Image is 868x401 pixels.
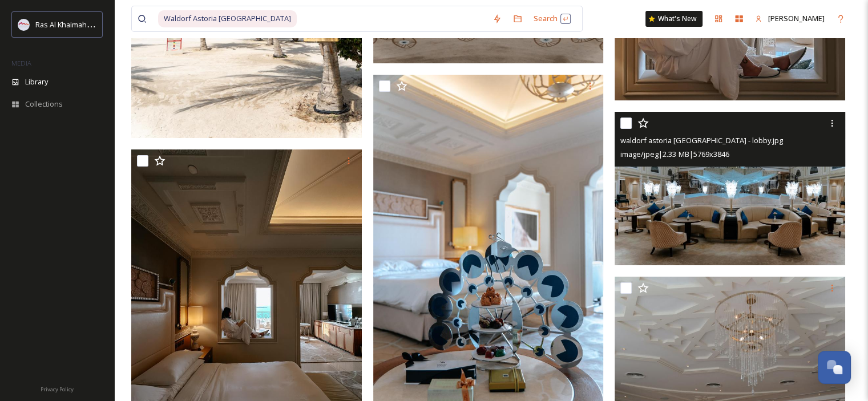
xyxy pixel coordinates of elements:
[620,135,782,145] span: waldorf astoria [GEOGRAPHIC_DATA] - lobby.jpg
[615,112,845,266] img: waldorf astoria ras al khaimah - lobby.jpg
[645,11,703,27] a: What's New
[768,13,825,23] span: [PERSON_NAME]
[620,149,729,159] span: image/jpeg | 2.33 MB | 5769 x 3846
[25,76,48,87] span: Library
[18,19,30,30] img: Logo_RAKTDA_RGB-01.png
[818,351,851,384] button: Open Chat
[158,10,297,27] span: Waldorf Astoria [GEOGRAPHIC_DATA]
[35,19,197,30] span: Ras Al Khaimah Tourism Development Authority
[749,7,830,30] a: [PERSON_NAME]
[11,59,31,67] span: MEDIA
[41,386,74,393] span: Privacy Policy
[25,99,63,110] span: Collections
[528,7,576,30] div: Search
[41,382,74,395] a: Privacy Policy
